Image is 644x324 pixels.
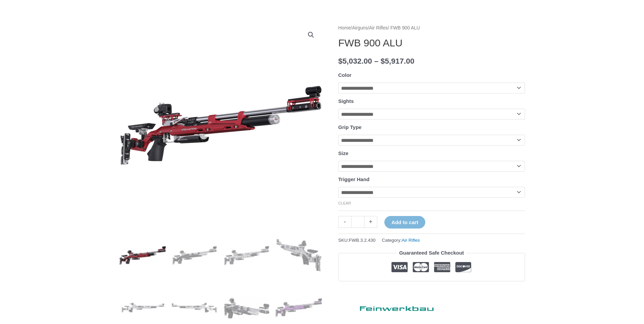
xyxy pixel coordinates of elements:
[352,25,368,30] a: Airguns
[338,98,354,104] label: Sights
[381,57,385,65] span: $
[381,57,414,65] bdi: 5,917.00
[338,150,349,156] label: Size
[338,57,343,65] span: $
[338,24,525,33] nav: Breadcrumb
[402,238,420,243] a: Air Rifles
[223,232,270,279] img: FWB 900 ALU - Image 3
[364,216,377,228] a: +
[382,236,420,244] span: Category:
[338,216,351,228] a: -
[338,201,351,205] a: Clear options
[338,176,370,182] label: Trigger Hand
[171,232,218,279] img: FWB 900 ALU
[351,216,364,228] input: Product quantity
[369,25,388,30] a: Air Rifles
[338,286,525,295] iframe: Customer reviews powered by Trustpilot
[275,232,322,279] img: FWB 900 ALU
[338,37,525,49] h1: FWB 900 ALU
[338,124,362,130] label: Grip Type
[374,57,379,65] span: –
[305,29,317,41] a: View full-screen image gallery
[119,232,166,279] img: FWB 900 ALU
[338,72,352,78] label: Color
[338,25,351,30] a: Home
[397,248,467,258] legend: Guaranteed Safe Checkout
[338,57,372,65] bdi: 5,032.00
[349,238,376,243] span: FWB.3.2.430
[384,216,425,229] button: Add to cart
[338,236,376,244] span: SKU:
[338,300,440,314] a: Feinwerkbau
